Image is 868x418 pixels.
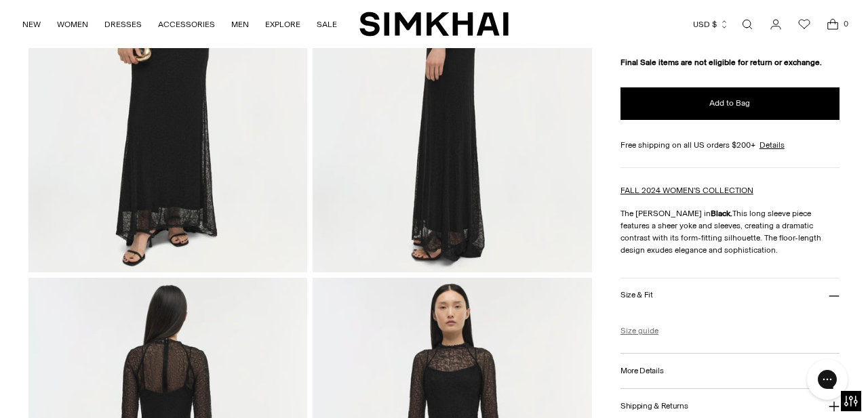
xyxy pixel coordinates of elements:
[231,9,249,39] a: MEN
[11,367,136,407] iframe: Sign Up via Text for Offers
[22,9,41,39] a: NEW
[734,11,761,38] a: Open search modal
[762,11,789,38] a: Go to the account page
[317,9,337,39] a: SALE
[265,9,300,39] a: EXPLORE
[711,209,732,218] strong: Black.
[819,11,846,38] a: Open cart modal
[620,139,840,151] div: Free shipping on all US orders $200+
[791,11,818,38] a: Wishlist
[158,9,215,39] a: ACCESSORIES
[620,58,822,67] strong: Final Sale items are not eligible for return or exchange.
[359,11,509,37] a: SIMKHAI
[57,9,88,39] a: WOMEN
[104,9,142,39] a: DRESSES
[759,139,785,151] a: Details
[620,291,653,299] h3: Size & Fit
[620,354,840,388] button: More Details
[800,354,854,404] iframe: Gorgias live chat messenger
[693,9,729,39] button: USD $
[620,402,688,411] h3: Shipping & Returns
[840,18,852,30] span: 0
[620,186,753,195] a: FALL 2024 WOMEN'S COLLECTION
[620,367,663,375] h3: More Details
[620,207,840,256] p: The [PERSON_NAME] in This long sleeve piece features a sheer yoke and sleeves, creating a dramati...
[620,278,840,313] button: Size & Fit
[620,87,840,120] button: Add to Bag
[620,325,658,337] a: Size guide
[709,98,750,109] span: Add to Bag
